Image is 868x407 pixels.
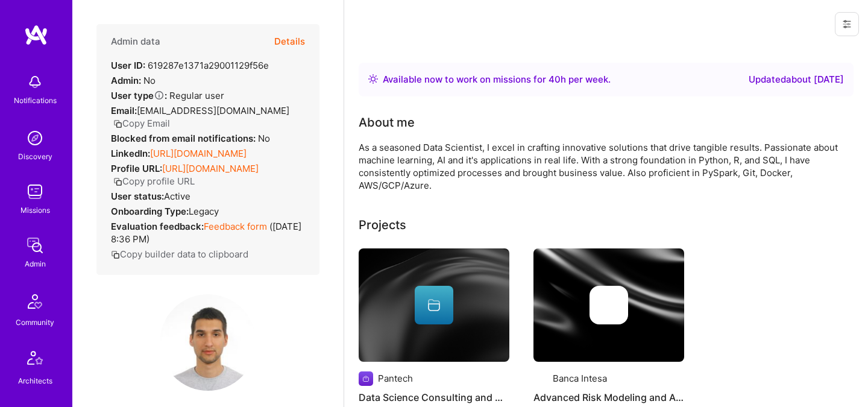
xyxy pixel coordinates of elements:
[274,24,305,59] button: Details
[16,316,54,329] div: Community
[368,74,378,84] img: Availability
[359,390,509,405] h4: Data Science Consulting and Machine Learning Solutions
[749,72,844,87] div: Updated about [DATE]
[111,132,270,145] div: No
[359,216,406,234] div: Projects
[359,113,415,131] div: About me
[111,89,224,102] div: Regular user
[111,250,120,259] i: icon Copy
[150,148,247,159] a: [URL][DOMAIN_NAME]
[204,221,267,232] a: Feedback form
[359,371,373,386] img: Company logo
[160,294,256,391] img: User Avatar
[533,248,684,362] img: cover
[24,24,48,46] img: logo
[111,191,164,202] strong: User status:
[553,372,607,385] div: Banca Intesa
[20,204,50,216] div: Missions
[18,374,52,387] div: Architects
[111,36,160,47] h4: Admin data
[25,257,46,270] div: Admin
[111,59,269,72] div: 619287e1371a29001129f56e
[359,141,841,192] div: As a seasoned Data Scientist, I excel in crafting innovative solutions that drive tangible result...
[20,345,49,374] img: Architects
[111,148,150,159] strong: LinkedIn:
[23,70,47,94] img: bell
[590,286,628,324] img: Company logo
[533,390,684,405] h4: Advanced Risk Modeling and Automation
[533,371,548,386] img: Company logo
[111,248,248,260] button: Copy builder data to clipboard
[113,177,122,186] i: icon Copy
[359,248,509,362] img: cover
[162,163,259,174] a: [URL][DOMAIN_NAME]
[20,287,49,316] img: Community
[154,90,165,101] i: Help
[549,74,561,85] span: 40
[111,60,145,71] strong: User ID:
[111,74,156,87] div: No
[111,220,305,245] div: ( [DATE] 8:36 PM )
[111,206,189,217] strong: Onboarding Type:
[111,75,141,86] strong: Admin:
[383,72,611,87] div: Available now to work on missions for h per week .
[18,150,52,163] div: Discovery
[23,233,47,257] img: admin teamwork
[111,105,137,116] strong: Email:
[113,175,195,188] button: Copy profile URL
[113,119,122,128] i: icon Copy
[137,105,289,116] span: [EMAIL_ADDRESS][DOMAIN_NAME]
[23,126,47,150] img: discovery
[111,163,162,174] strong: Profile URL:
[378,372,413,385] div: Pantech
[111,221,204,232] strong: Evaluation feedback:
[113,117,170,130] button: Copy Email
[189,206,219,217] span: legacy
[23,180,47,204] img: teamwork
[14,94,57,107] div: Notifications
[164,191,190,202] span: Active
[111,90,167,101] strong: User type :
[111,133,258,144] strong: Blocked from email notifications:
